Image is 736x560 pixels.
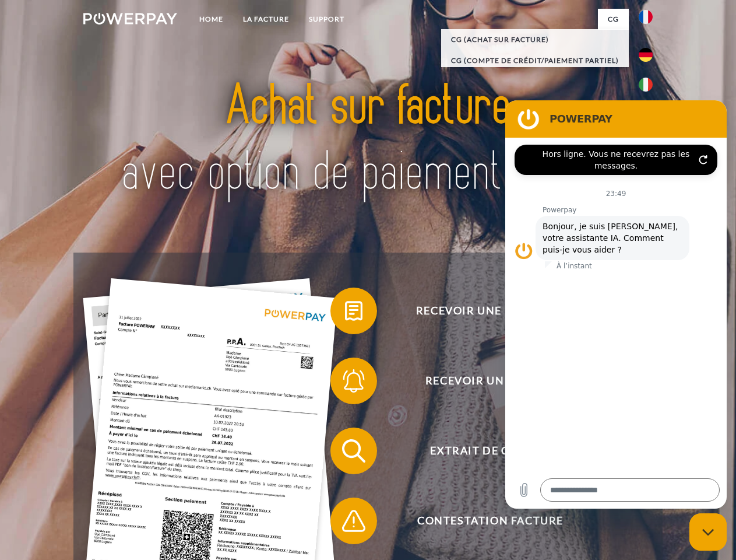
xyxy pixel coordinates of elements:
[330,358,633,404] button: Recevoir un rappel?
[347,358,633,404] span: Recevoir un rappel?
[339,296,368,325] img: qb_bill.svg
[233,9,299,30] a: LA FACTURE
[441,29,629,50] a: CG (achat sur facture)
[441,50,629,71] a: CG (Compte de crédit/paiement partiel)
[689,513,727,551] iframe: Bouton de lancement de la fenêtre de messagerie, conversation en cours
[339,436,368,466] img: qb_search.svg
[189,9,233,30] a: Home
[347,288,633,334] span: Recevoir une facture ?
[639,48,653,62] img: de
[330,498,633,544] button: Contestation Facture
[598,9,629,30] a: CG
[299,9,354,30] a: Support
[639,78,653,92] img: it
[347,498,633,544] span: Contestation Facture
[339,506,368,535] img: qb_warning.svg
[505,100,727,509] iframe: Fenêtre de messagerie
[111,56,625,223] img: title-powerpay_fr.svg
[639,10,653,24] img: fr
[83,13,177,24] img: logo-powerpay-white.svg
[347,428,633,474] span: Extrait de compte
[339,366,368,395] img: qb_bell.svg
[330,428,633,474] button: Extrait de compte
[330,288,633,334] button: Recevoir une facture ?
